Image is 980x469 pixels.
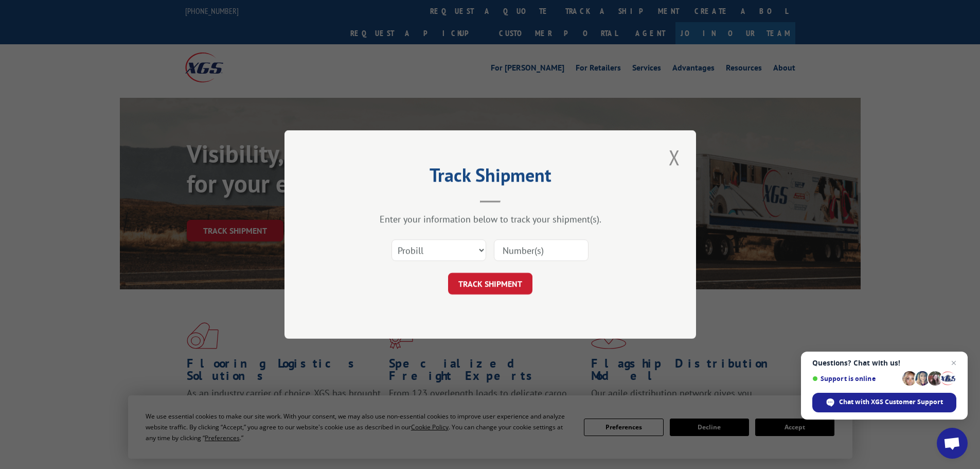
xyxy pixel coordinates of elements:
[812,375,899,383] span: Support is online
[812,393,956,412] span: Chat with XGS Customer Support
[494,239,589,261] input: Number(s)
[839,397,943,407] span: Chat with XGS Customer Support
[336,168,645,187] h2: Track Shipment
[937,428,968,459] a: Open chat
[336,213,645,225] div: Enter your information below to track your shipment(s).
[448,273,532,294] button: TRACK SHIPMENT
[666,143,683,171] button: Close modal
[812,359,956,367] span: Questions? Chat with us!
